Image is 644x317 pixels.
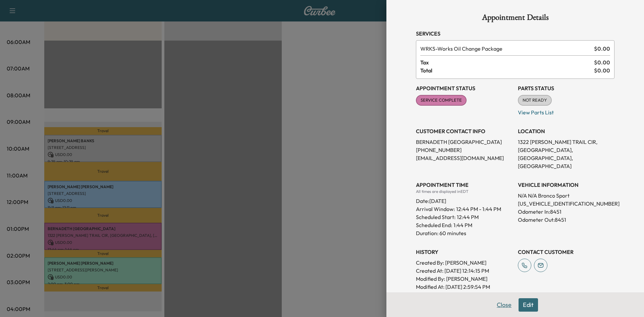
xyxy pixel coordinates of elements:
[594,66,610,74] span: $ 0.00
[416,84,513,92] h3: Appointment Status
[416,221,452,229] p: Scheduled End:
[518,248,614,256] h3: CONTACT CUSTOMER
[420,58,594,66] span: Tax
[518,127,614,135] h3: LOCATION
[416,138,513,146] p: BERNADETH [GEOGRAPHIC_DATA]
[518,192,614,200] p: N/A N/A Bronco Sport
[416,13,614,24] h1: Appointment Details
[416,213,455,221] p: Scheduled Start:
[518,181,614,189] h3: VEHICLE INFORMATION
[420,66,594,74] span: Total
[519,97,551,104] span: NOT READY
[518,106,614,116] p: View Parts List
[416,154,513,162] p: [EMAIL_ADDRESS][DOMAIN_NAME]
[417,97,466,104] span: SERVICE COMPLETE
[518,216,614,224] p: Odometer Out: 8451
[416,229,513,237] p: Duration: 60 minutes
[420,45,591,53] span: Works Oil Change Package
[519,298,538,312] button: Edit
[416,267,513,275] p: Created At : [DATE] 12:14:15 PM
[518,84,614,92] h3: Parts Status
[416,259,513,267] p: Created By : [PERSON_NAME]
[594,45,610,53] span: $ 0.00
[416,127,513,135] h3: CUSTOMER CONTACT INFO
[416,146,513,154] p: [PHONE_NUMBER]
[594,58,610,66] span: $ 0.00
[518,138,614,170] p: 1322 [PERSON_NAME] TRAIL CIR, [GEOGRAPHIC_DATA], [GEOGRAPHIC_DATA], [GEOGRAPHIC_DATA]
[457,213,479,221] p: 12:44 PM
[492,298,516,312] button: Close
[416,283,513,291] p: Modified At : [DATE] 2:59:54 PM
[518,208,614,216] p: Odometer In: 8451
[416,30,614,38] h3: Services
[416,205,513,213] p: Arrival Window:
[416,181,513,189] h3: APPOINTMENT TIME
[416,189,513,194] div: All times are displayed in EDT
[416,248,513,256] h3: History
[518,200,614,208] p: [US_VEHICLE_IDENTIFICATION_NUMBER]
[453,221,472,229] p: 1:44 PM
[416,194,513,205] div: Date: [DATE]
[456,205,501,213] span: 12:44 PM - 1:44 PM
[416,275,513,283] p: Modified By : [PERSON_NAME]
